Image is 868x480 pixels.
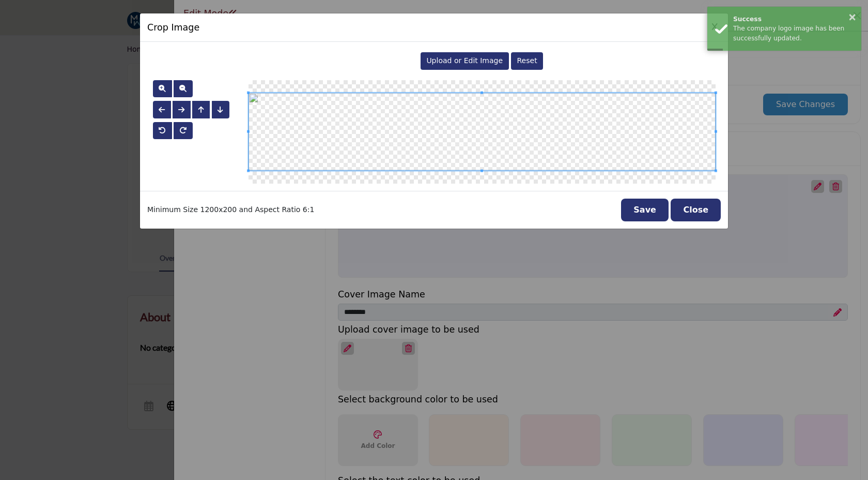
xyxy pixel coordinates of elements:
span: Upload or Edit Image [426,56,503,65]
button: Close Image Upload Modal [671,199,721,221]
button: Reset [511,52,543,70]
span: Reset [517,56,537,65]
button: × [848,11,857,22]
div: Success [733,14,854,24]
h5: Crop Image [147,21,199,34]
p: Minimum Size 1200x200 and Aspect Ratio 6:1 [147,204,314,215]
div: The company logo image has been successfully updated. [733,24,854,43]
button: Save [621,199,669,221]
